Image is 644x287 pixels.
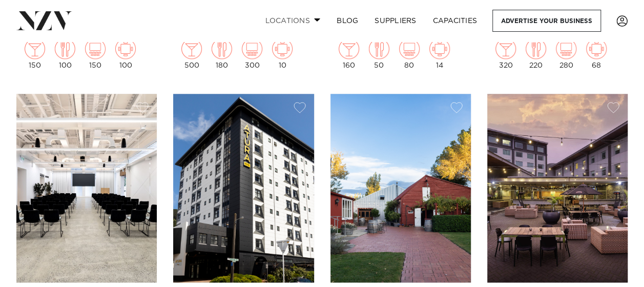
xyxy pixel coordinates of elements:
div: 150 [25,38,45,69]
div: 220 [526,38,546,69]
img: dining.png [212,38,232,59]
img: cocktail.png [339,38,359,59]
div: 180 [212,38,232,69]
a: Capacities [425,10,486,32]
img: dining.png [55,38,75,59]
img: theatre.png [85,38,106,59]
img: cocktail.png [25,38,45,59]
div: 500 [181,38,202,69]
img: theatre.png [399,38,420,59]
img: meeting.png [115,38,136,59]
a: BLOG [328,10,366,32]
div: 320 [495,38,516,69]
a: Advertise your business [492,10,601,32]
div: 50 [369,38,389,69]
div: 10 [272,38,293,69]
img: cocktail.png [495,38,516,59]
img: meeting.png [586,38,607,59]
div: 100 [55,38,75,69]
img: meeting.png [429,38,450,59]
a: Locations [257,10,328,32]
img: theatre.png [242,38,262,59]
div: 160 [339,38,359,69]
img: dining.png [369,38,389,59]
div: 14 [429,38,450,69]
div: 80 [399,38,420,69]
div: 280 [556,38,576,69]
div: 150 [85,38,106,69]
img: cocktail.png [181,38,202,59]
img: dining.png [526,38,546,59]
a: SUPPLIERS [366,10,424,32]
div: 300 [242,38,262,69]
div: 100 [115,38,136,69]
img: theatre.png [556,38,576,59]
img: meeting.png [272,38,293,59]
img: nzv-logo.png [16,11,72,30]
div: 68 [586,38,607,69]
